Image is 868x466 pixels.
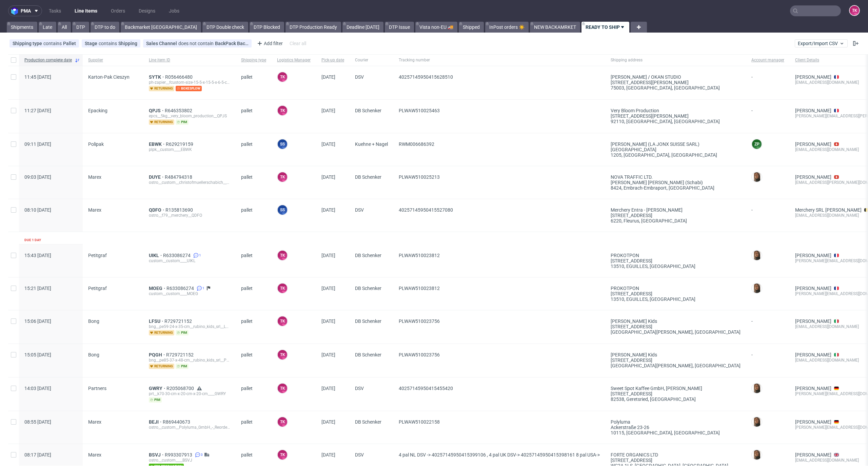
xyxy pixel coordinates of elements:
a: DTP Production Ready [285,22,341,33]
span: R869440673 [163,419,192,425]
span: returning [149,364,174,369]
a: DTP to do [91,22,119,33]
a: [PERSON_NAME] [795,108,831,113]
span: [DATE] [321,108,335,113]
div: ostro__f79__merchery__QDFO [149,213,230,218]
span: [DATE] [321,207,335,213]
span: 40257145950415527080 [399,207,453,213]
a: QDFO [149,207,165,213]
a: UIKL [149,253,163,258]
div: PROKOTPON [611,253,741,258]
span: DSV [355,207,388,224]
figcaption: TK [278,417,287,427]
a: R633086274 [166,286,195,291]
span: PLWAW510025463 [399,108,440,113]
a: R729721152 [164,318,193,324]
span: 11:45 [DATE] [24,74,51,80]
span: returning [149,330,174,335]
a: [PERSON_NAME] [795,452,831,458]
span: PLWAW510023812 [399,253,440,258]
div: - [751,316,784,324]
span: PLWAW510022158 [399,419,440,425]
span: R484794318 [165,174,194,180]
span: Bong [88,318,99,324]
div: [STREET_ADDRESS] [611,213,741,218]
span: Export/Import CSV [798,41,845,46]
img: Angelina Marć [752,251,762,260]
div: Due 1 day [24,237,41,243]
span: pim [176,364,189,369]
a: Late [39,22,56,33]
div: ostro__custom__christofmuellerschabich__DUYE [149,180,230,185]
div: Clear all [288,39,308,48]
span: 14:03 [DATE] [24,386,51,391]
span: Marex [88,174,101,180]
span: 4 pal NL DSV -> 40257145950415399106 , 4 pal UK DSV-> 40257145950415398161 8 pal USA-> [399,452,600,458]
div: - [751,205,784,213]
a: R729721152 [166,352,195,357]
span: Line item ID [149,57,230,63]
div: [STREET_ADDRESS] [611,291,741,296]
span: [DATE] [321,286,335,291]
a: DTP Blocked [250,22,284,33]
div: [GEOGRAPHIC_DATA] [611,147,741,152]
span: 08:10 [DATE] [24,207,51,213]
div: [PERSON_NAME] / OKAN STUDIO [611,74,741,80]
span: Epacking [88,108,107,113]
span: Account manager [751,57,784,63]
span: Kuehne + Nagel [355,141,388,158]
a: NEW BACKAMRKET [530,22,580,33]
span: DB Schenker [355,253,388,269]
span: [DATE] [321,452,335,458]
button: Export/Import CSV [795,39,848,47]
div: bng__pe59-24-x-35-cm__rubino_kids_srl__LFSU [149,324,230,329]
div: [STREET_ADDRESS] [611,391,741,396]
span: R205068700 [166,386,195,391]
a: Merchery SRL [PERSON_NAME] [795,207,862,213]
figcaption: SS [278,139,287,149]
a: R629219159 [166,141,195,147]
div: Very Bloom Production [611,108,741,113]
span: pallet [241,74,266,91]
a: InPost orders ☀️ [485,22,529,33]
button: pma [8,5,42,16]
a: Line Items [71,5,101,16]
span: Shipping type [241,57,266,63]
a: R993307913 [165,452,194,458]
a: QPJS [149,108,165,113]
a: Orders [107,5,129,16]
span: returning [149,86,174,91]
div: [PERSON_NAME] Kids [611,352,741,357]
span: [DATE] [321,352,335,357]
span: Bong [88,352,99,357]
a: Deadline [DATE] [342,22,383,33]
span: R646353802 [165,108,194,113]
span: 1 [202,286,204,291]
div: ph-zapier__fcustom-size-15-5-x-15-5-x-6-5-cm__studio_m__SYTK [149,80,230,85]
div: custom__custom____MOEG [149,291,230,296]
div: 13510, EGUILLES , [GEOGRAPHIC_DATA] [611,296,741,302]
span: LFSU [149,318,164,324]
span: DSV [355,74,388,91]
span: pim [149,397,162,403]
span: 08:55 [DATE] [24,419,51,425]
a: DTP Issue [385,22,414,33]
div: [STREET_ADDRESS] [611,458,741,463]
div: custom__custom____UIKL [149,258,230,264]
a: All [58,22,71,33]
div: 82538, Geretsried , [GEOGRAPHIC_DATA] [611,396,741,402]
a: GWRY [149,386,166,391]
span: 15:06 [DATE] [24,318,51,324]
a: MOEG [149,286,166,291]
span: contains [99,41,118,46]
span: PQGH [149,352,166,357]
span: pma [21,8,31,13]
div: Shipping [118,41,137,46]
a: [PERSON_NAME] [795,419,831,425]
div: [PERSON_NAME] (LA JONX SUISSE SARL) [611,141,741,147]
div: [PERSON_NAME] Kids [611,318,741,324]
div: 1205, [GEOGRAPHIC_DATA] , [GEOGRAPHIC_DATA] [611,152,741,158]
span: 09:11 [DATE] [24,141,51,147]
figcaption: TK [278,316,287,326]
